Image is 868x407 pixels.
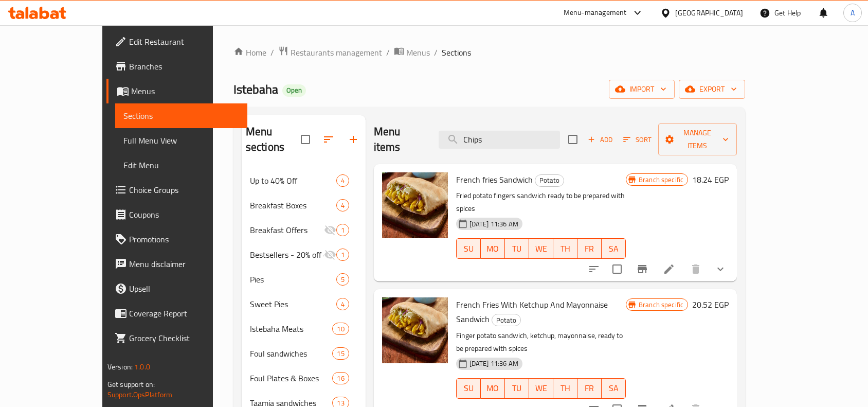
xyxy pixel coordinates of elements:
[233,46,266,59] a: Home
[337,225,349,235] span: 1
[617,132,658,148] span: Sort items
[106,227,247,252] a: Promotions
[692,172,729,187] h6: 18.24 EGP
[481,238,505,259] button: MO
[129,184,239,196] span: Choice Groups
[666,127,729,152] span: Manage items
[134,360,150,374] span: 1.0.0
[337,250,349,260] span: 1
[582,381,598,396] span: FR
[617,83,666,96] span: import
[714,263,727,275] svg: Show Choices
[533,381,549,396] span: WE
[606,258,628,280] span: Select to update
[270,46,274,59] li: /
[250,273,336,286] span: Pies
[106,202,247,227] a: Coupons
[115,103,247,128] a: Sections
[129,208,239,221] span: Coupons
[337,176,349,186] span: 4
[465,359,522,368] span: [DATE] 11:36 AM
[242,366,366,391] div: Foul Plates & Boxes16
[658,123,737,155] button: Manage items
[250,372,333,384] span: Foul Plates & Boxes
[333,374,348,383] span: 16
[106,301,247,326] a: Coverage Report
[434,46,438,59] li: /
[282,86,306,95] span: Open
[492,314,520,326] span: Potato
[250,323,333,335] span: Istebaha Meats
[242,193,366,218] div: Breakfast Boxes4
[242,341,366,366] div: Foul sandwiches15
[557,241,573,256] span: TH
[106,326,247,350] a: Grocery Checklist
[333,349,348,359] span: 15
[461,241,477,256] span: SU
[337,201,349,210] span: 4
[586,134,614,146] span: Add
[663,263,675,275] a: Edit menu item
[602,378,626,399] button: SA
[505,238,529,259] button: TU
[129,36,239,48] span: Edit Restaurant
[324,224,336,236] svg: Inactive section
[635,300,688,310] span: Branch specific
[635,175,688,185] span: Branch specific
[250,199,336,211] span: Breakfast Boxes
[250,174,336,187] div: Up to 40% Off
[106,178,247,202] a: Choice Groups
[557,381,573,396] span: TH
[129,307,239,320] span: Coverage Report
[106,54,247,79] a: Branches
[115,153,247,178] a: Edit Menu
[553,378,577,399] button: TH
[481,378,505,399] button: MO
[529,378,553,399] button: WE
[492,314,521,326] div: Potato
[233,78,278,101] span: Istebaha
[250,224,324,236] div: Breakfast Offers
[107,360,133,374] span: Version:
[295,129,316,150] span: Select all sections
[535,174,564,186] span: Potato
[606,241,622,256] span: SA
[509,381,525,396] span: TU
[131,85,239,97] span: Menus
[332,347,349,360] div: items
[233,46,745,59] nav: breadcrumb
[250,249,324,261] span: Bestsellers - 20% off on selected items
[609,80,675,99] button: import
[564,7,627,19] div: Menu-management
[679,80,745,99] button: export
[107,378,155,391] span: Get support on:
[333,324,348,334] span: 10
[442,46,471,59] span: Sections
[341,127,366,152] button: Add section
[332,372,349,384] div: items
[291,46,382,59] span: Restaurants management
[382,172,448,238] img: French fries Sandwich
[374,124,426,155] h2: Menu items
[324,249,336,261] svg: Inactive section
[129,258,239,270] span: Menu disclaimer
[577,378,602,399] button: FR
[439,131,560,149] input: search
[485,241,501,256] span: MO
[337,275,349,285] span: 5
[851,7,855,19] span: A
[242,218,366,242] div: Breakfast Offers1
[630,257,655,281] button: Branch-specific-item
[123,110,239,122] span: Sections
[675,7,743,19] div: [GEOGRAPHIC_DATA]
[246,124,301,155] h2: Menu sections
[129,60,239,73] span: Branches
[106,276,247,301] a: Upsell
[606,381,622,396] span: SA
[336,298,349,310] div: items
[242,168,366,193] div: Up to 40% Off4
[106,79,247,103] a: Menus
